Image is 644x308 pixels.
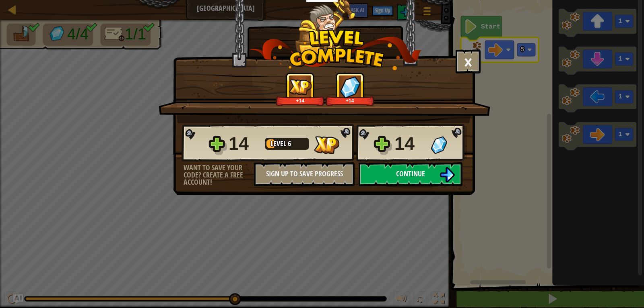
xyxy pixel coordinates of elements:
span: 6 [288,139,291,149]
img: Continue [440,167,455,182]
img: level_complete.png [249,30,422,70]
img: XP Gained [314,136,339,154]
div: +14 [327,98,373,104]
img: Gems Gained [340,76,361,98]
img: Gems Gained [431,136,447,154]
div: 14 [229,131,260,157]
button: Sign Up to Save Progress [254,162,355,186]
span: Level [270,139,288,149]
button: × [456,49,481,73]
button: Continue [359,162,462,186]
div: +14 [277,98,323,104]
div: 14 [394,131,426,157]
span: Continue [396,169,425,179]
div: Want to save your code? Create a free account! [184,164,254,186]
img: XP Gained [289,79,312,95]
